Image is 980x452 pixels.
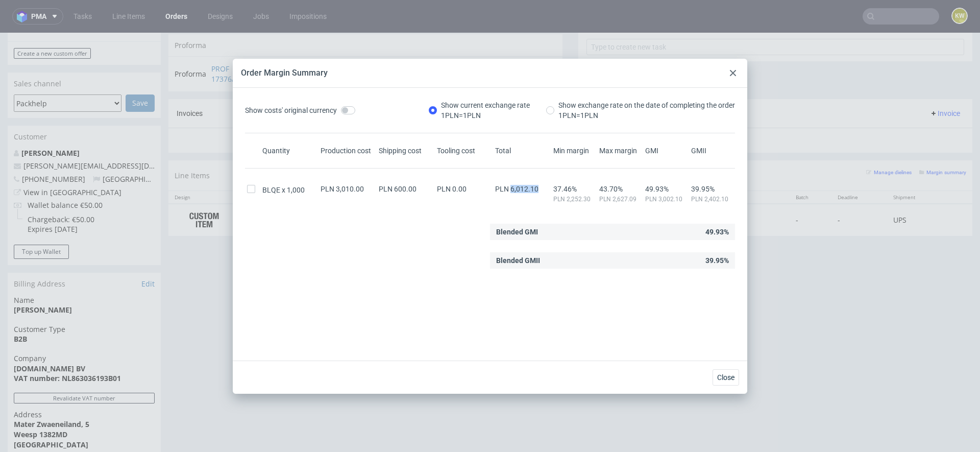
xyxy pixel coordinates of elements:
span: PLN 0.00 [437,185,467,193]
div: Total [493,146,551,156]
strong: [DOMAIN_NAME] BV [14,331,85,341]
td: - [790,171,832,203]
span: PLN 2,627.09 [599,195,641,203]
div: Line Items [168,128,972,158]
span: Customer Type [14,292,155,302]
a: Edit [141,246,155,256]
th: Design [168,158,282,171]
strong: B2B [14,301,27,311]
strong: Mater Zwaeneiland, 5 [14,387,89,396]
strong: VAT number: NL863036193B01 [14,341,121,350]
span: PLN 3,002.10 [645,195,687,203]
th: Deadline [831,158,887,171]
button: Close [713,369,739,386]
th: Stage [690,158,789,171]
th: Shipment [887,158,945,171]
td: Proforma [175,30,209,52]
td: UPS [887,171,945,203]
span: Invoices [177,77,203,85]
input: Save [126,62,155,79]
strong: Weesp 1382MD [14,397,67,407]
th: Quant. [507,158,556,171]
div: 39.95% [490,252,735,269]
div: Proforma [168,2,562,24]
div: Max margin [597,146,643,156]
strong: [GEOGRAPHIC_DATA] [14,407,88,417]
div: Min margin [551,146,597,156]
div: → pre-DTP [696,181,743,194]
a: PROF 17376/2025 [211,31,269,51]
a: View in [GEOGRAPHIC_DATA] [23,155,121,164]
div: Production cost [318,146,377,156]
span: PLN 3,010.00 [321,185,364,193]
span: 49.93% [645,185,687,193]
span: [GEOGRAPHIC_DATA] [93,141,174,151]
img: ico-item-custom-a8f9c3db6a5631ce2f509e228e8b95abde266dc4376634de7b166047de09ff05.png [179,175,230,200]
small: Margin summary [919,137,966,142]
th: Specs [333,158,507,171]
span: Close [717,374,734,381]
span: Company [14,321,155,331]
th: Unit price [556,158,615,171]
span: PLN 2,252.30 [553,195,595,203]
span: PLN 600.00 [379,185,416,193]
span: PLN 6,012.10 [495,185,538,193]
div: Quantity [260,146,318,156]
button: Update Proforma [269,31,324,42]
span: Invoice [929,77,960,85]
td: €1.41 [556,171,615,203]
span: [PHONE_NUMBER] [14,141,85,151]
span: PLN 2,402.10 [691,195,733,203]
div: Order Margin Summary [241,67,328,79]
td: straight tuck end • Custom [333,171,507,203]
div: Tooling cost [435,146,493,156]
div: Billing Address [8,240,161,263]
span: 37.46% [553,185,595,193]
small: Manage dielines [866,137,912,142]
div: GMI [643,146,689,156]
div: Customer [8,93,161,115]
span: BLQE [262,185,287,195]
span: Expires [DATE] [28,192,103,202]
div: Show exchange rate on the date of completing the order [558,100,735,121]
button: Revalidate VAT number [14,360,155,371]
a: Create a new custom offer [14,15,91,26]
td: 1000 [507,171,556,203]
input: Type to create new task [586,6,964,22]
a: BLQE [288,182,306,192]
div: 1 PLN = 1 PLN [441,110,530,121]
label: Show costs' original currency [245,100,355,121]
span: Address [14,377,155,387]
th: LIID [282,158,333,171]
div: Show current exchange rate [441,100,530,121]
div: Sales channel [8,40,161,62]
span: 39.95% [691,185,733,193]
span: Blended GMII [496,252,540,269]
span: Name [14,263,155,273]
div: GMII [689,146,735,156]
th: Batch [790,158,832,171]
div: Shipping cost [377,146,435,156]
div: 1 PLN = 1 PLN [558,110,735,121]
span: 43.70% [599,185,641,193]
span: Chargeback: €50.00 [28,182,103,192]
strong: [PERSON_NAME] [14,272,72,282]
button: Invoice [925,75,964,87]
td: - [831,171,887,203]
div: No invoices yet [168,95,972,112]
a: [PERSON_NAME][EMAIL_ADDRESS][DOMAIN_NAME] [23,128,200,138]
a: [PERSON_NAME] [21,115,80,125]
div: 49.93% [490,224,735,240]
th: Net Total [615,158,691,171]
div: 1,000 [260,185,318,195]
span: Blended GMI [496,224,538,240]
button: Top up Wallet [14,212,69,226]
p: €1,410.00 [621,182,684,193]
span: Wallet balance €50.00 [28,168,103,178]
